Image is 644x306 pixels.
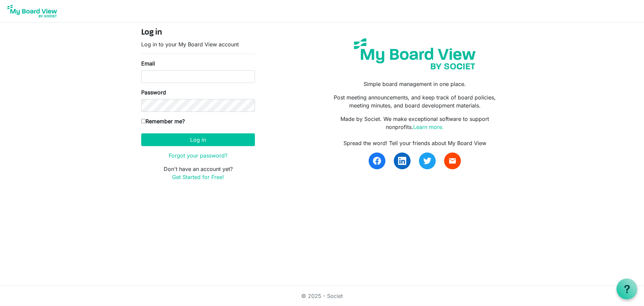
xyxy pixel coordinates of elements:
p: Don't have an account yet? [141,165,255,181]
a: © 2025 - Societ [301,293,343,299]
span: email [448,157,457,165]
a: email [444,152,461,169]
img: twitter.svg [423,157,431,165]
img: linkedin.svg [398,157,406,165]
img: facebook.svg [373,157,381,165]
label: Password [141,88,166,96]
a: Learn more. [413,124,444,130]
p: Made by Societ. We make exceptional software to support nonprofits. [327,115,503,131]
label: Remember me? [141,117,185,125]
input: Remember me? [141,119,146,123]
a: Forgot your password? [169,152,227,159]
img: My Board View Logo [5,3,59,19]
div: Spread the word! Tell your friends about My Board View [327,139,503,147]
p: Log in to your My Board View account [141,40,255,48]
img: my-board-view-societ.svg [349,33,481,75]
label: Email [141,59,155,68]
a: Get Started for Free! [172,174,224,180]
p: Simple board management in one place. [327,80,503,88]
button: Log in [141,133,255,146]
h4: Log in [141,28,255,38]
p: Post meeting announcements, and keep track of board policies, meeting minutes, and board developm... [327,93,503,110]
